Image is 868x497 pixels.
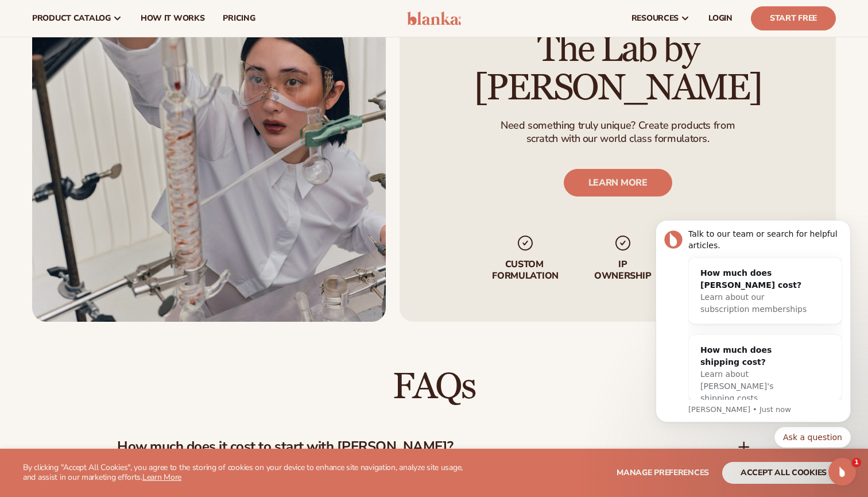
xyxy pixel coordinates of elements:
p: IP Ownership [593,260,652,282]
span: resources [631,14,679,23]
img: logo [407,11,462,25]
a: LEARN MORE [563,169,672,197]
button: accept all cookies [722,462,845,484]
h3: How much does it cost to start with [PERSON_NAME]? [117,438,703,455]
p: By clicking "Accept All Cookies", you agree to the storing of cookies on your device to enhance s... [23,463,471,483]
span: pricing [223,14,255,23]
a: Learn More [142,472,181,483]
button: Manage preferences [617,462,709,484]
iframe: Intercom live chat [828,458,856,486]
span: 1 [852,458,861,467]
span: Manage preferences [617,467,709,478]
img: checkmark_svg [613,234,631,253]
img: checkmark_svg [516,234,534,253]
p: Need something truly unique? Create products from [501,119,735,132]
h2: FAQs [117,368,751,406]
iframe: Intercom notifications message [638,203,868,466]
p: scratch with our world class formulators. [501,133,735,146]
span: product catalog [32,14,111,23]
span: How It Works [141,14,205,23]
a: Start Free [751,6,836,30]
p: Custom formulation [489,260,561,282]
span: LOGIN [708,14,733,23]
